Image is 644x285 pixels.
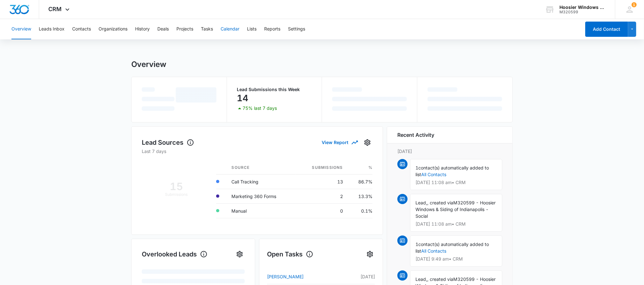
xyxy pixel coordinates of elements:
[632,2,637,7] span: 1
[415,165,489,177] span: contact(s) automatically added to list
[157,19,169,39] button: Deals
[227,174,296,189] td: Call Tracking
[267,273,358,281] a: [PERSON_NAME]
[176,19,193,39] button: Projects
[72,19,91,39] button: Contacts
[358,273,375,280] p: [DATE]
[227,189,296,203] td: Marketing 360 Forms
[559,10,606,14] div: account id
[415,165,418,170] span: 1
[427,200,453,205] span: , created via
[415,242,489,254] span: contact(s) automatically added to list
[427,276,453,282] span: , created via
[142,138,194,147] h1: Lead Sources
[221,19,239,39] button: Calendar
[559,5,606,10] div: account name
[397,148,502,155] p: [DATE]
[415,257,497,261] p: [DATE] 9:49 am • CRM
[39,19,65,39] button: Leads Inbox
[99,19,127,39] button: Organizations
[296,189,348,203] td: 2
[11,19,31,39] button: Overview
[348,189,373,203] td: 13.3%
[585,22,628,37] button: Add Contact
[237,93,249,103] p: 14
[348,161,373,175] th: %
[348,203,373,218] td: 0.1%
[415,276,427,282] span: Lead,
[421,248,446,254] a: All Contacts
[348,174,373,189] td: 86.7%
[322,137,357,148] button: View Report
[49,6,62,12] span: CRM
[632,2,637,7] div: notifications count
[415,242,418,247] span: 1
[415,180,497,185] p: [DATE] 11:08 am • CRM
[415,222,497,226] p: [DATE] 11:08 am • CRM
[201,19,213,39] button: Tasks
[237,87,312,92] p: Lead Submissions this Week
[415,200,427,205] span: Lead,
[264,19,280,39] button: Reports
[243,106,277,110] p: 75% last 7 days
[227,203,296,218] td: Manual
[296,161,348,175] th: Submissions
[415,200,496,219] span: M320599 - Hoosier Windows & Siding of Indianapolis - Social
[227,161,296,175] th: Source
[365,249,375,259] button: Settings
[362,137,373,148] button: Settings
[247,19,257,39] button: Lists
[267,249,313,259] h1: Open Tasks
[235,249,245,259] button: Settings
[131,60,166,69] h1: Overview
[142,249,208,259] h1: Overlooked Leads
[142,148,373,155] p: Last 7 days
[296,203,348,218] td: 0
[296,174,348,189] td: 13
[397,131,434,139] h6: Recent Activity
[288,19,305,39] button: Settings
[421,172,446,177] a: All Contacts
[135,19,150,39] button: History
